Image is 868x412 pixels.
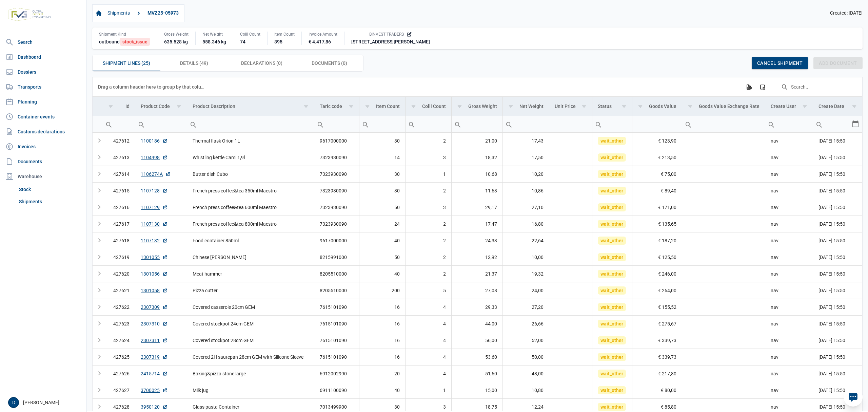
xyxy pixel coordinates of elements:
[314,116,359,132] td: Filter cell
[359,349,406,365] td: 16
[141,370,168,377] a: 2415714
[359,282,406,299] td: 200
[359,116,372,132] div: Search box
[406,149,452,166] td: 3
[451,97,502,116] td: Column Gross Weight
[187,332,314,349] td: Covered stockpot 28cm GEM
[503,149,549,166] td: 17,50
[98,81,207,92] div: Drag a column header here to group by that column
[187,299,314,315] td: Covered casserole 20cm GEM
[632,116,682,132] td: Filter cell
[314,116,327,132] div: Search box
[187,166,314,182] td: Butter dish Cubo
[98,77,857,96] div: Data grid toolbar
[508,104,513,109] span: Show filter options for column 'Net Weight'
[93,299,103,315] td: Expand
[503,299,549,315] td: 27,20
[592,116,632,132] input: Filter cell
[519,104,544,109] div: Net Weight
[658,137,676,144] span: € 123,90
[141,137,168,144] a: 1100186
[93,249,103,265] td: Expand
[135,116,187,132] td: Filter cell
[314,116,359,132] input: Filter cell
[187,282,314,299] td: Pizza cutter
[765,182,813,199] td: nav
[406,216,452,232] td: 2
[775,79,857,95] input: Search in the data grid
[682,116,694,132] div: Search box
[141,204,168,211] a: 1107129
[451,265,502,282] td: 21,37
[406,232,452,249] td: 2
[359,382,406,398] td: 40
[3,125,84,138] a: Customs declarations
[141,287,168,294] a: 1301058
[503,349,549,365] td: 50,00
[16,195,84,208] a: Shipments
[16,183,84,195] a: Stock
[765,97,813,116] td: Column Create User
[765,149,813,166] td: nav
[632,97,682,116] td: Column Goods Value
[813,116,851,132] input: Filter cell
[141,304,168,311] a: 2307309
[765,382,813,398] td: nav
[549,97,592,116] td: Column Unit Price
[240,38,260,45] div: 74
[164,38,189,45] div: 635.528 kg
[103,349,135,365] td: 427625
[359,133,406,149] td: 30
[176,104,181,109] span: Show filter options for column 'Product Code'
[451,299,502,315] td: 29,33
[756,81,769,93] div: Column Chooser
[503,166,549,182] td: 10,20
[103,133,135,149] td: 427612
[93,315,103,332] td: Expand
[818,138,845,144] span: [DATE] 15:50
[503,332,549,349] td: 52,00
[765,116,777,132] div: Search box
[813,116,862,132] td: Filter cell
[314,315,359,332] td: 7615101090
[359,232,406,249] td: 40
[314,382,359,398] td: 6911100090
[180,59,208,67] span: Details (49)
[3,80,84,94] a: Transports
[452,116,502,132] input: Filter cell
[549,116,592,132] td: Filter cell
[451,232,502,249] td: 24,33
[135,97,187,116] td: Column Product Code
[765,299,813,315] td: nav
[187,382,314,398] td: Milk jug
[141,354,168,360] a: 2307319
[451,349,502,365] td: 53,60
[592,116,632,132] td: Filter cell
[103,149,135,166] td: 427613
[451,382,502,398] td: 15,00
[314,97,359,116] td: Column Taric code
[359,97,406,116] td: Column Item Count
[135,116,147,132] div: Search box
[103,116,135,132] input: Filter cell
[99,38,150,45] div: outbound
[93,382,103,398] td: Expand
[752,57,808,69] div: Cancel shipment
[3,50,84,64] a: Dashboard
[765,282,813,299] td: nav
[103,282,135,299] td: 427621
[598,137,626,145] span: wait_other
[103,315,135,332] td: 427623
[141,104,170,109] div: Product Code
[406,116,452,132] td: Filter cell
[141,187,168,194] a: 1107128
[187,349,314,365] td: Covered 2H sautepan 28cm GEM with Silicone Sleeve
[193,104,235,109] div: Product Description
[312,59,347,67] span: Documents (0)
[406,133,452,149] td: 2
[765,216,813,232] td: nav
[852,104,857,109] span: Show filter options for column 'Create Date'
[320,104,342,109] div: Taric code
[93,332,103,349] td: Expand
[103,249,135,265] td: 427619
